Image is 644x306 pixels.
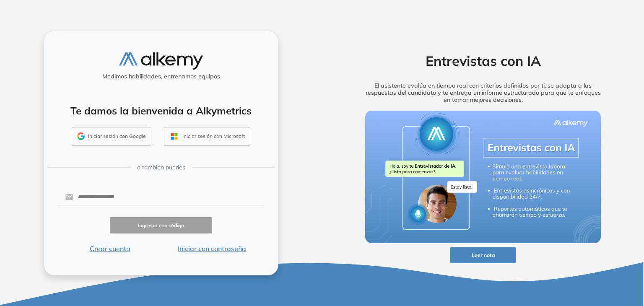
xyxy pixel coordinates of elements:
[352,53,614,69] h2: Entrevistas con IA
[77,132,85,140] img: GMAIL_ICON
[169,132,179,141] img: OUTLOOK_ICON
[55,105,267,117] h4: Te damos la bienvenida a Alkymetrics
[59,244,161,254] button: Crear cuenta
[137,163,185,172] span: o también puedes
[72,127,151,146] button: Iniciar sesión con Google
[450,247,516,263] button: Leer nota
[352,82,614,103] h5: El asistente evalúa en tiempo real con criterios definidos por ti, se adapta a las respuestas del...
[47,73,275,80] h5: Medimos habilidades, entrenamos equipos
[365,111,601,243] img: img-more-info
[110,217,212,233] button: Ingresar con código
[119,52,203,70] img: logo-alkemy
[164,127,250,146] button: Iniciar sesión con Microsoft
[161,244,263,254] button: Iniciar con contraseña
